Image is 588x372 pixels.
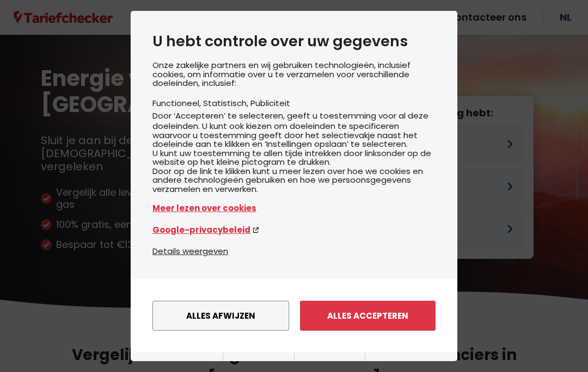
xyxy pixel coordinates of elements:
[152,97,203,109] li: Functioneel
[152,202,436,214] a: Meer lezen over cookies
[152,301,289,331] button: Alles afwijzen
[152,224,436,236] a: Google-privacybeleid
[152,61,436,245] div: Onze zakelijke partners en wij gebruiken technologieën, inclusief cookies, om informatie over u t...
[152,33,436,50] h2: U hebt controle over uw gegevens
[203,97,250,109] li: Statistisch
[152,245,228,257] button: Details weergeven
[250,97,290,109] li: Publiciteit
[300,301,436,331] button: Alles accepteren
[131,279,457,352] div: menu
